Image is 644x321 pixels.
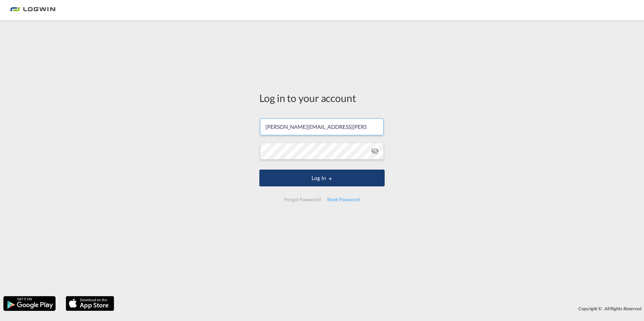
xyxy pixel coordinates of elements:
div: Copyright © . All Rights Reserved [118,303,644,314]
img: apple.png [65,295,115,312]
div: Forgot Password? [282,193,324,206]
img: google.png [3,295,56,312]
div: Reset Password [324,193,362,206]
button: LOGIN [259,170,385,186]
input: Enter email/phone number [260,118,384,135]
md-icon: icon-eye-off [371,147,379,155]
div: Log in to your account [259,91,385,105]
img: bc73a0e0d8c111efacd525e4c8ad7d32.png [10,3,56,18]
